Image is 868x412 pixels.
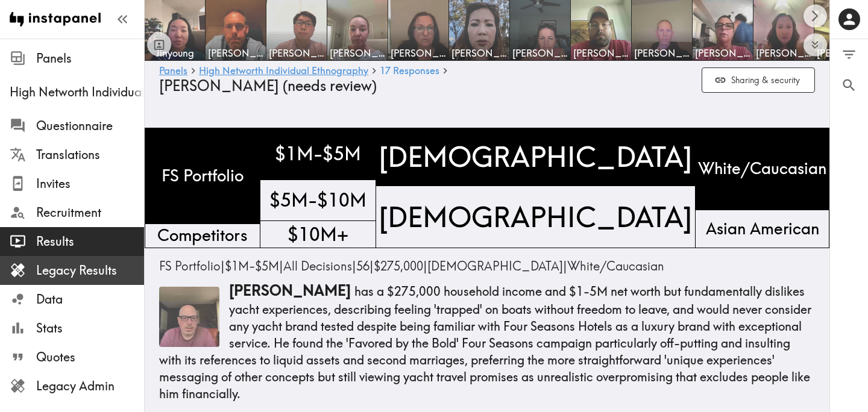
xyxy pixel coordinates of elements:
span: Quotes [36,349,144,366]
span: Panels [36,50,144,67]
span: [PERSON_NAME] [756,46,811,60]
span: Competitors [155,222,250,249]
span: Questionnaire [36,117,144,134]
span: Invites [36,175,144,192]
span: [PERSON_NAME] [634,46,690,60]
span: | [283,258,356,273]
span: White/Caucasian [696,155,829,183]
span: [PERSON_NAME] [573,46,629,60]
span: [DEMOGRAPHIC_DATA] [427,258,563,273]
a: 17 Responses [380,66,439,77]
button: Filter Responses [830,39,868,70]
span: Asian American [703,216,822,243]
span: Recruitment [36,204,144,221]
span: | [427,258,567,273]
span: Search [841,77,857,93]
span: Translations [36,146,144,163]
img: Thumbnail [159,287,219,347]
span: | [356,258,374,273]
span: [PERSON_NAME] [208,46,263,60]
span: FS Portfolio [159,258,221,273]
button: Scroll right [804,4,827,28]
span: $1M-$5M [225,258,279,273]
span: White/Caucasian [567,258,664,273]
span: FS Portfolio [159,162,246,190]
span: [DEMOGRAPHIC_DATA] [376,195,695,239]
span: All Decisions [283,258,352,273]
span: Legacy Results [36,262,144,279]
a: High Networth Individual Ethnography [199,66,368,77]
span: Legacy Admin [36,378,144,395]
span: High Networth Individual Ethnography [10,84,144,101]
span: | [225,258,283,273]
span: Results [36,233,144,250]
span: [PERSON_NAME] [229,281,351,299]
span: Filter Responses [841,46,857,63]
span: [PERSON_NAME] [451,46,507,60]
span: [PERSON_NAME] [330,46,385,60]
p: has a $275,000 household income and $1-5M net worth but fundamentally dislikes yacht experiences,... [159,281,815,402]
span: Jinyoung [147,46,203,60]
span: $10M+ [285,219,351,250]
span: 17 Responses [380,66,439,75]
span: [PERSON_NAME] [269,46,324,60]
span: $5M-$10M [267,185,369,216]
span: [PERSON_NAME] [391,46,446,60]
span: [PERSON_NAME] [512,46,568,60]
span: [PERSON_NAME] (needs review) [159,76,377,95]
span: Data [36,291,144,308]
span: | [374,258,427,273]
span: $1M-$5M [272,139,363,169]
button: Search [830,70,868,101]
span: [DEMOGRAPHIC_DATA] [376,135,695,178]
a: Panels [159,66,187,77]
span: 56 [356,258,370,273]
span: | [159,258,225,273]
button: Expand to show all items [804,33,827,57]
button: Toggle between responses and questions [147,33,171,57]
button: Sharing & security [702,67,815,93]
span: [PERSON_NAME] [695,46,750,60]
span: Stats [36,320,144,337]
span: $275,000 [374,258,423,273]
